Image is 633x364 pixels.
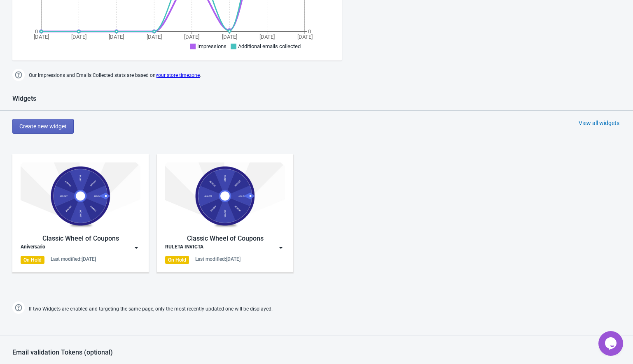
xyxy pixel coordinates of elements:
div: Last modified: [DATE] [51,256,96,262]
tspan: [DATE] [297,34,313,40]
tspan: [DATE] [147,34,162,40]
tspan: [DATE] [109,34,124,40]
img: dropdown.png [132,243,140,252]
span: Impressions [197,43,227,49]
div: On Hold [165,256,189,264]
img: classic_game.jpg [21,162,140,230]
iframe: chat widget [598,331,625,356]
tspan: [DATE] [184,34,199,40]
tspan: 0 [35,28,38,35]
span: Our Impressions and Emails Collected stats are based on . [29,69,201,82]
div: Classic Wheel of Coupons [21,234,140,243]
tspan: 0 [308,28,311,35]
img: classic_game.jpg [165,162,285,230]
button: Create new widget [12,119,74,134]
div: RULETA INVICTA [165,243,203,252]
tspan: [DATE] [222,34,237,40]
div: Last modified: [DATE] [195,256,241,262]
img: help.png [12,69,25,81]
div: Classic Wheel of Coupons [165,234,285,243]
div: On Hold [21,256,44,264]
div: Aniversario [21,243,45,252]
img: help.png [12,301,25,314]
div: View all widgets [579,119,619,127]
tspan: [DATE] [71,34,86,40]
span: Additional emails collected [238,43,301,49]
tspan: [DATE] [34,34,49,40]
a: your store timezone [156,72,200,78]
img: dropdown.png [277,243,285,252]
span: Create new widget [19,123,67,130]
tspan: [DATE] [259,34,275,40]
span: If two Widgets are enabled and targeting the same page, only the most recently updated one will b... [29,302,273,316]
